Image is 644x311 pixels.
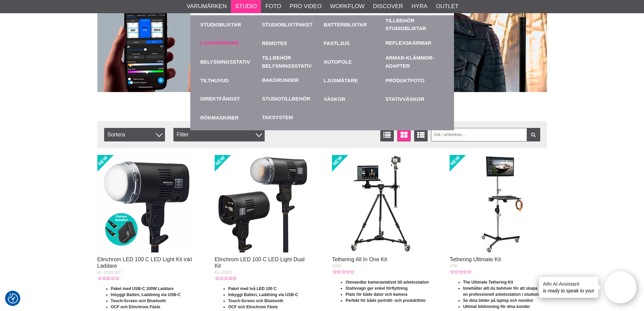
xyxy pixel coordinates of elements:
[385,71,444,90] a: Produktfoto
[215,257,305,269] a: Elinchrom LED 100 C LED Light Dual Kit
[324,52,382,71] a: Autopole
[414,128,428,141] a: Utökad listvisning
[385,17,444,32] a: Tillbehör Studioblixtar
[332,264,342,268] span: AIOK
[380,128,394,141] a: Listvisning
[290,2,321,11] a: Pro Video
[436,2,458,11] a: Outlet
[345,298,426,303] strong: Perfekt för både porträtt- och produktfoto
[463,280,513,285] strong: The Ultimate Tethering Kit
[200,39,239,47] a: Ljusformare
[345,280,429,285] strong: Omvandlar kamerastativet till arbetsstation
[332,257,387,262] a: Tethering All In One Kit
[262,15,320,34] a: Studioblixtpaket
[450,155,547,252] img: Tethering Ultimate Kit
[215,155,312,252] img: Elinchrom LED 100 C LED Light Dual Kit
[187,2,227,11] a: Varumärken
[373,2,403,11] a: Discover
[200,15,259,34] a: Studioblixtar
[111,298,166,303] strong: Touch-Screen och Bluetooth
[200,95,240,103] a: Direktfångst
[385,39,431,47] a: Reflexskärmar
[262,114,293,121] a: Taksystem
[332,269,354,275] div: Kundbetyg: 0
[330,2,364,11] a: Workflow
[200,108,259,127] a: Rökmaskiner
[543,280,594,287] h4: Aifo AI Assistant
[450,269,471,275] div: Kundbetyg: 0
[97,257,192,269] a: Elinchrom LED 100 C LED Light Kit inkl Laddare
[324,71,382,90] a: Ljusmätare
[450,264,458,268] span: UTK
[324,34,382,52] a: Fastljus
[97,275,119,282] div: Kundbetyg: 0
[111,292,181,297] strong: Inbyggt Batteri, Laddning via USB-C
[385,52,444,71] a: Armar-Klämmor-Adapter
[200,71,259,90] a: Tilthuvud
[262,76,299,84] a: Bakgrunder
[173,128,265,141] div: Filter
[262,34,320,52] a: Remotes
[228,286,277,291] strong: Paket med två LED 100 C
[200,52,259,71] a: Belysningsstativ
[97,155,195,252] img: Elinchrom LED 100 C LED Light Kit inkl Laddare
[235,2,257,11] a: Studio
[463,298,533,303] strong: Se dina bilder på laptop och monitor
[324,90,382,108] a: Väskor
[539,277,598,298] div: is ready to speak to you!
[111,286,174,291] strong: Paket med USB-C 100W Laddare
[385,90,444,108] a: Stativväskor
[228,305,278,309] strong: OCF och Elinchrom Fäste
[463,304,530,309] strong: Ulitmat bildvisning för dina kunder
[345,286,407,291] strong: Stativvagn ger enkel förflyttning
[411,2,427,11] a: Hyra
[265,2,281,11] a: Foto
[228,292,298,297] strong: Inbyggt Batteri, Laddning via USB-C
[463,286,538,291] strong: Innehåller allt du behöver för att skapa
[215,275,236,282] div: Kundbetyg: 0
[324,15,382,34] a: Batteriblixtar
[215,270,232,275] span: EL-20202
[332,155,429,252] img: Tethering All In One Kit
[111,305,161,309] strong: OCF och Elinchrom Fäste
[431,128,540,141] input: Sök i artikellista ...
[527,128,540,141] a: Filtrera
[97,270,122,275] span: EL-20201WC
[450,257,501,262] a: Tethering Ultimate Kit
[345,292,407,297] strong: Plats för både dator och kamera
[262,95,310,103] a: Studiotillbehör
[397,128,411,141] a: Fönstervisning
[463,292,539,297] strong: en professionell arbetsstation i studion
[262,52,320,71] a: Tillbehör Belysningsstativ
[228,298,283,303] strong: Touch-Screen och Bluetooth
[104,128,165,141] span: Sortera
[8,292,18,305] button: Samtyckesinställningar
[8,293,18,304] img: Revisit consent button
